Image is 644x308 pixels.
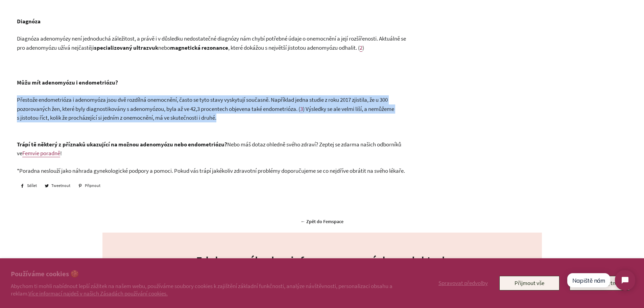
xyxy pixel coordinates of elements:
[17,18,41,25] b: Diagnóza
[17,35,406,51] span: Diagnóza adenomyózy není jednoduchá záležitost, a právě i v důsledku nedostatečné diagnózy nám ch...
[102,253,542,269] h2: Edukace, výhody a informace o nových produktech
[362,44,364,51] span: )
[22,149,60,157] a: Femvie poradně
[51,182,74,189] span: Tweetnout
[158,44,170,51] span: nebo
[17,141,227,148] b: Trápí tě některý z příznaků ukazující na možnou adenomyózu nebo endometriózu?
[499,276,559,290] button: Přijmout vše
[360,44,362,51] span: 2
[94,44,158,51] b: specializovaný ultrazvuk
[228,44,360,51] span: , které dokážou s největší jistotou adenomyózu odhalit. (
[300,105,303,113] a: 3
[17,96,388,113] span: Přestože endometrióza i adenomyóza jsou dvě rozdílná onemocnění, často se tyto stavy vyskytují so...
[561,264,641,296] iframe: Tidio Chat
[170,44,228,51] b: magnetická rezonance
[17,167,405,174] span: *Poradna neslouží jako náhrada gynekologické podpory a pomoci. Pokud vás trápí jakékoliv zdravotn...
[28,290,168,297] a: Více informací najdeš v našich Zásadách používání cookies.
[85,182,104,189] span: Připnout
[11,282,406,297] p: Abychom ti mohli nabídnout lepší zážitek na našem webu, používáme soubory cookies k zajištění zák...
[438,279,488,287] span: Spravovat předvolby
[17,79,118,86] b: Můžu mít adenomyózu i endometriózu?
[301,218,343,224] a: ← Zpět do Femspace
[27,182,40,189] span: Sdílet
[360,44,362,52] a: 2
[437,276,489,290] button: Spravovat předvolby
[300,105,303,113] span: 3
[11,269,406,279] h2: Používáme cookies 🍪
